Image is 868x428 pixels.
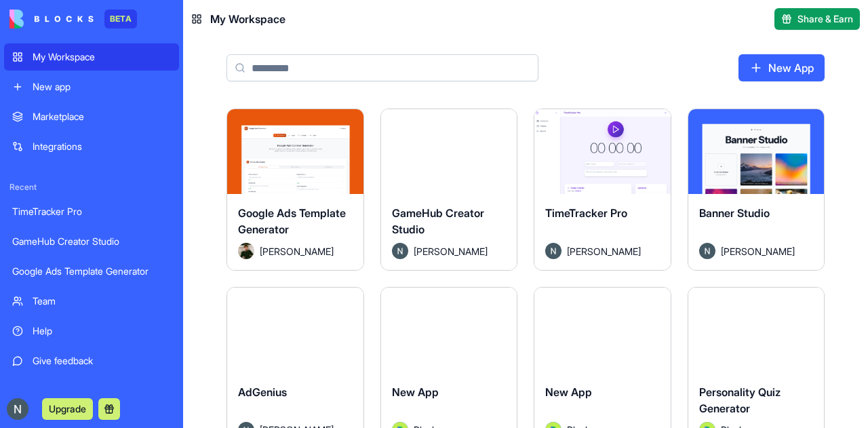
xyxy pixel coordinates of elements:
[4,133,179,160] a: Integrations
[238,243,254,259] img: Avatar
[238,206,346,236] span: Google Ads Template Generator
[392,385,439,399] span: New App
[774,8,860,30] button: Share & Earn
[226,109,364,271] a: Google Ads Template GeneratorAvatar[PERSON_NAME]
[567,244,641,258] span: [PERSON_NAME]
[104,9,137,28] div: BETA
[12,265,171,278] div: Google Ads Template Generator
[545,385,592,399] span: New App
[7,398,28,420] img: ACg8ocJ9VPNtYlXAsY8izBO5hN6W0WVOcx_4_RR-4GcW2X8jo7icbA=s96-c
[4,43,179,71] a: My Workspace
[260,244,334,258] span: [PERSON_NAME]
[33,50,171,64] div: My Workspace
[12,235,171,248] div: GameHub Creator Studio
[33,110,171,123] div: Marketplace
[4,288,179,315] a: Team
[688,109,825,271] a: Banner StudioAvatar[PERSON_NAME]
[4,347,179,374] a: Give feedback
[4,317,179,345] a: Help
[238,385,287,399] span: AdGenius
[699,206,770,220] span: Banner Studio
[33,384,171,397] div: Get Started
[738,54,825,81] a: New App
[545,206,627,220] span: TimeTracker Pro
[721,244,795,258] span: [PERSON_NAME]
[210,11,285,27] span: My Workspace
[4,377,179,404] a: Get Started
[545,243,561,259] img: Avatar
[9,9,94,28] img: logo
[699,243,715,259] img: Avatar
[33,80,171,94] div: New app
[797,12,853,26] span: Share & Earn
[42,398,93,420] button: Upgrade
[534,109,671,271] a: TimeTracker ProAvatar[PERSON_NAME]
[42,402,93,415] a: Upgrade
[4,182,179,193] span: Recent
[392,243,408,259] img: Avatar
[9,9,137,28] a: BETA
[12,205,171,218] div: TimeTracker Pro
[33,354,171,368] div: Give feedback
[4,73,179,100] a: New app
[4,258,179,285] a: Google Ads Template Generator
[4,103,179,130] a: Marketplace
[4,198,179,225] a: TimeTracker Pro
[33,324,171,338] div: Help
[699,385,781,415] span: Personality Quiz Generator
[380,109,518,271] a: GameHub Creator StudioAvatar[PERSON_NAME]
[392,206,484,236] span: GameHub Creator Studio
[33,140,171,153] div: Integrations
[33,294,171,308] div: Team
[4,228,179,255] a: GameHub Creator Studio
[414,244,488,258] span: [PERSON_NAME]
